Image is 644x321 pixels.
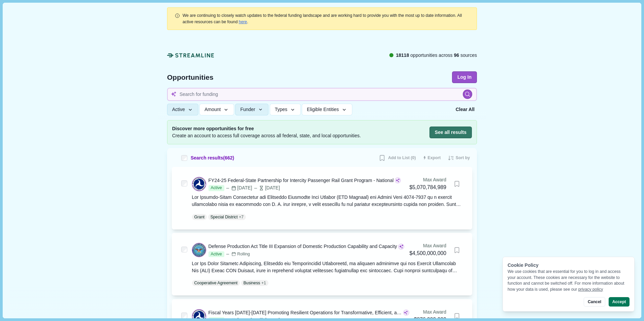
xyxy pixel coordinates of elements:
button: Bookmark this grant. [451,244,463,256]
span: Active [172,107,185,112]
a: here [239,20,247,24]
div: Max Award [410,242,446,249]
button: Eligible Entities [302,104,352,115]
span: Types [275,107,287,112]
span: Create an account to access full coverage across all federal, state, and local opportunities. [172,132,361,139]
span: Active [208,185,224,191]
p: Grant [194,214,205,220]
p: Cooperative Agreement [194,280,238,286]
img: DOD.png [192,243,206,257]
span: Amount [204,107,221,112]
div: Defense Production Act Title III Expansion of Domestic Production Capability and Capacity [208,243,397,250]
button: Add to List (0) [376,153,418,164]
div: $4,500,000,000 [410,249,446,258]
span: Active [208,251,224,257]
div: Rolling [231,251,250,257]
div: Lor Ipsumdo-Sitam Consectetur adi Elitseddo Eiusmodte Inci Utlabor (ETD Magnaal) eni Admini Veni ... [192,194,463,208]
button: Sort by [445,153,472,164]
button: Accept [609,297,630,307]
div: Fiscal Years [DATE]-[DATE] Promoting Resilient Operations for Transformative, Efficient, and Cost... [208,309,402,316]
div: FY24-25 Federal-State Partnership for Intercity Passenger Rail Grant Program - National [208,177,394,184]
button: Funder [235,104,268,115]
button: Export results to CSV (250 max) [421,153,443,164]
span: 96 [454,52,459,58]
img: DOT.png [192,177,206,191]
span: We are continuing to closely watch updates to the federal funding landscape and are working hard ... [183,13,462,24]
span: 18118 [396,52,409,58]
a: Defense Production Act Title III Expansion of Domestic Production Capability and CapacityActiveRo... [192,242,463,286]
span: + 7 [239,214,244,220]
button: Cancel [584,297,605,307]
button: Bookmark this grant. [451,178,463,190]
div: Max Award [410,176,446,183]
button: Amount [199,104,234,115]
button: Clear All [453,104,477,115]
button: Types [270,104,301,115]
button: See all results [429,127,472,138]
span: Funder [240,107,255,112]
span: Cookie Policy [508,262,539,268]
span: Eligible Entities [307,107,339,112]
div: We use cookies that are essential for you to log in and access your account. These cookies are ne... [508,269,630,292]
input: Search for funding [167,88,477,101]
span: Discover more opportunities for free [172,125,361,132]
div: Lor Ips Dolor Sitametc Adipiscing, Elitseddo eiu Temporincidid Utlaboreetd, ma aliquaen adminimve... [192,260,463,274]
span: + 1 [261,280,266,286]
a: privacy policy [578,287,603,292]
span: Opportunities [167,74,214,81]
div: Max Award [414,309,446,316]
div: [DATE] [253,184,280,191]
p: Special District [211,214,238,220]
div: . [183,12,470,25]
div: $5,070,784,989 [410,183,446,192]
span: opportunities across sources [396,52,477,59]
p: Business [244,280,260,286]
span: Search results ( 662 ) [191,154,234,162]
a: FY24-25 Federal-State Partnership for Intercity Passenger Rail Grant Program - NationalActive[DAT... [192,176,463,220]
div: [DATE] [225,184,252,191]
button: Active [167,104,198,115]
button: Log In [452,71,477,83]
